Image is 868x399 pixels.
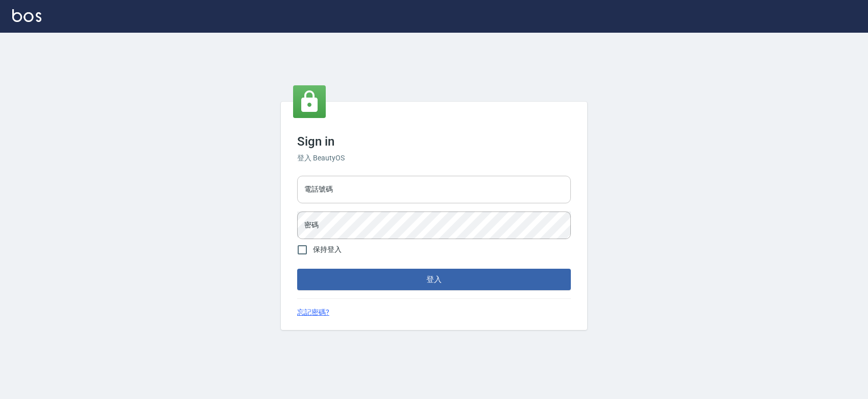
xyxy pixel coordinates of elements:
a: 忘記密碼? [297,307,329,318]
button: 登入 [297,269,571,290]
h6: 登入 BeautyOS [297,153,571,163]
h3: Sign in [297,134,571,149]
span: 保持登入 [313,244,342,255]
img: Logo [12,9,41,22]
